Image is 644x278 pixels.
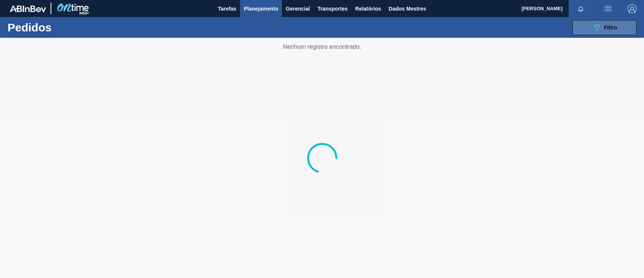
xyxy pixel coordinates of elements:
font: Gerencial [286,6,310,12]
font: Pedidos [8,21,52,34]
font: Tarefas [218,6,237,12]
img: ações do usuário [603,4,612,13]
font: Filtro [604,25,617,31]
img: Sair [627,4,636,13]
font: Dados Mestres [389,6,426,12]
button: Filtro [572,20,636,35]
img: TNhmsLtSVTkK8tSr43FrP2fwEKptu5GPRR3wAAAABJRU5ErkJggg== [10,5,46,12]
font: Planejamento [244,6,278,12]
font: [PERSON_NAME] [521,6,563,11]
font: Transportes [317,6,347,12]
button: Notificações [569,3,593,14]
font: Relatórios [355,6,381,12]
